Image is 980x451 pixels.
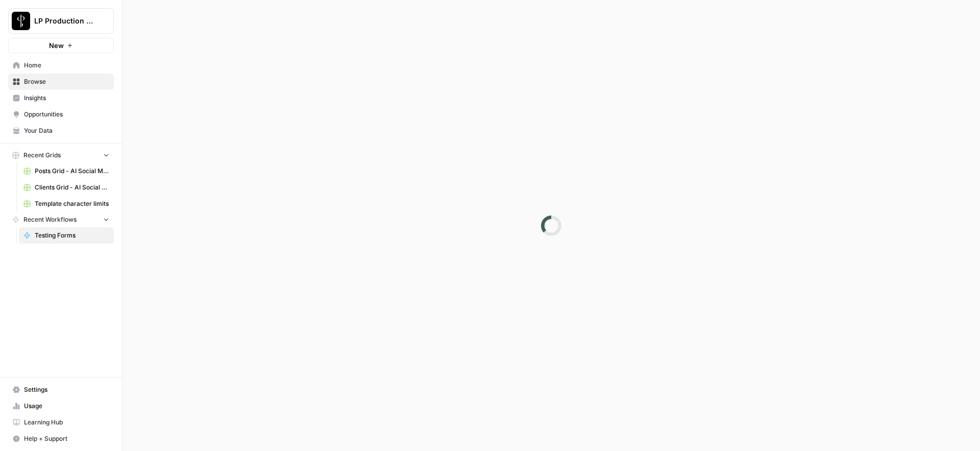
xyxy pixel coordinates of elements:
a: Your Data [8,123,114,139]
span: Home [24,61,109,70]
a: Opportunities [8,106,114,123]
button: New [8,38,114,53]
a: Learning Hub [8,414,114,431]
span: Testing Forms [35,231,109,240]
button: Help + Support [8,431,114,447]
span: Posts Grid - AI Social Media [35,167,109,176]
button: Recent Grids [8,148,114,163]
span: Settings [24,385,109,394]
a: Testing Forms [19,227,114,244]
span: New [49,40,64,51]
button: Recent Workflows [8,212,114,227]
a: Usage [8,398,114,414]
a: Clients Grid - AI Social Media [19,179,114,196]
span: Template character limits [35,199,109,208]
span: Insights [24,93,109,103]
a: Template character limits [19,196,114,212]
img: LP Production Workloads Logo [12,12,30,30]
span: Learning Hub [24,418,109,427]
span: Clients Grid - AI Social Media [35,183,109,192]
a: Browse [8,74,114,90]
a: Posts Grid - AI Social Media [19,163,114,179]
a: Settings [8,382,114,398]
span: LP Production Workloads [34,16,96,26]
span: Recent Grids [23,151,61,160]
button: Workspace: LP Production Workloads [8,8,114,34]
span: Browse [24,77,109,86]
a: Home [8,57,114,74]
span: Usage [24,401,109,411]
a: Insights [8,90,114,106]
span: Opportunities [24,110,109,119]
span: Your Data [24,126,109,135]
span: Help + Support [24,434,109,443]
span: Recent Workflows [23,215,77,224]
